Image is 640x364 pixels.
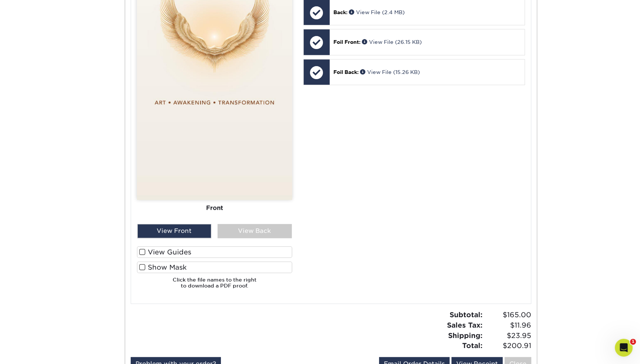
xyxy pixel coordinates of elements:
div: View Back [218,224,292,238]
span: $11.96 [485,320,531,331]
span: $200.91 [485,341,531,351]
strong: Sales Tax: [447,321,483,329]
span: $165.00 [485,310,531,320]
label: View Guides [137,246,292,258]
div: View Front [137,224,212,238]
a: View File (26.15 KB) [362,39,422,45]
a: View File (2.4 MB) [349,9,405,15]
span: Foil Back: [333,69,359,75]
a: View File (15.26 KB) [360,69,420,75]
div: Front [137,200,292,217]
label: Show Mask [137,261,292,273]
iframe: Intercom live chat [615,339,633,357]
span: Foil Front: [333,39,360,45]
strong: Shipping: [448,331,483,339]
span: 1 [630,339,636,345]
h6: Click the file names to the right to download a PDF proof. [137,277,292,295]
span: Back: [333,9,347,15]
span: $23.95 [485,331,531,341]
strong: Subtotal: [450,311,483,319]
strong: Total: [462,341,483,350]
